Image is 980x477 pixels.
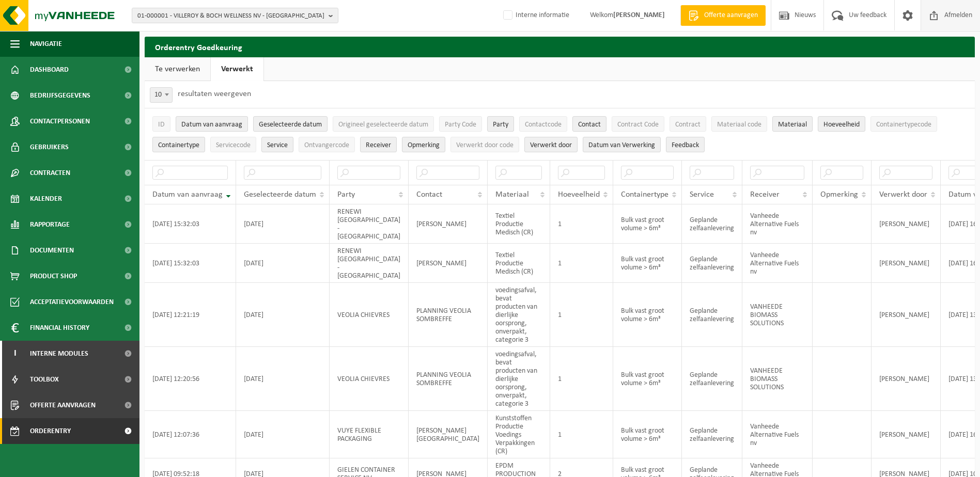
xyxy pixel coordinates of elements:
[772,116,813,132] button: MateriaalMateriaal: Activate to sort
[524,137,578,152] button: Verwerkt doorVerwerkt door: Activate to sort
[672,141,699,149] span: Feedback
[145,244,236,283] td: [DATE] 15:32:03
[261,137,293,152] button: ServiceService: Activate to sort
[558,190,600,199] span: Hoeveelheid
[409,411,488,458] td: [PERSON_NAME][GEOGRAPHIC_DATA]
[330,283,409,347] td: VEOLIA CHIEVRES
[550,204,613,244] td: 1
[145,411,236,458] td: [DATE] 12:07:36
[519,116,567,132] button: ContactcodeContactcode: Activate to sort
[711,116,767,132] button: Materiaal codeMateriaal code: Activate to sort
[670,116,706,132] button: ContractContract: Activate to sort
[870,116,937,132] button: ContainertypecodeContainertypecode: Activate to sort
[30,57,69,83] span: Dashboard
[409,244,488,283] td: [PERSON_NAME]
[823,121,860,129] span: Hoeveelheid
[150,87,173,103] span: 10
[30,31,62,57] span: Navigatie
[583,137,661,152] button: Datum van VerwerkingDatum van Verwerking: Activate to sort
[132,8,338,23] button: 01-000001 - VILLEROY & BOCH WELLNESS NV - [GEOGRAPHIC_DATA]
[621,190,668,199] span: Containertype
[176,116,248,132] button: Datum van aanvraagDatum van aanvraag: Activate to remove sorting
[30,108,90,134] span: Contactpersonen
[30,392,96,418] span: Offerte aanvragen
[742,347,813,411] td: VANHEEDE BIOMASS SOLUTIONS
[158,141,199,149] span: Containertype
[682,244,742,283] td: Geplande zelfaanlevering
[493,121,508,129] span: Party
[30,341,88,367] span: Interne modules
[409,283,488,347] td: PLANNING VEOLIA SOMBREFFE
[236,244,330,283] td: [DATE]
[487,116,514,132] button: PartyParty: Activate to sort
[488,347,550,411] td: voedingsafval, bevat producten van dierlijke oorsprong, onverpakt, categorie 3
[456,141,514,149] span: Verwerkt door code
[30,289,114,315] span: Acceptatievoorwaarden
[666,137,705,152] button: FeedbackFeedback: Activate to sort
[330,347,409,411] td: VEOLIA CHIEVRES
[445,121,476,129] span: Party Code
[578,121,601,129] span: Contact
[210,137,256,152] button: ServicecodeServicecode: Activate to sort
[778,121,807,129] span: Materiaal
[152,137,205,152] button: ContainertypeContainertype: Activate to sort
[409,204,488,244] td: [PERSON_NAME]
[30,134,69,160] span: Gebruikers
[333,116,434,132] button: Origineel geselecteerde datumOrigineel geselecteerde datum: Activate to sort
[30,160,70,186] span: Contracten
[879,190,927,199] span: Verwerkt door
[145,283,236,347] td: [DATE] 12:21:19
[439,116,482,132] button: Party CodeParty Code: Activate to sort
[236,347,330,411] td: [DATE]
[181,121,242,129] span: Datum van aanvraag
[872,244,941,283] td: [PERSON_NAME]
[525,121,562,129] span: Contactcode
[152,116,170,132] button: IDID: Activate to sort
[742,283,813,347] td: VANHEEDE BIOMASS SOLUTIONS
[872,204,941,244] td: [PERSON_NAME]
[613,204,682,244] td: Bulk vast groot volume > 6m³
[158,121,165,129] span: ID
[550,411,613,458] td: 1
[30,237,74,263] span: Documenten
[30,212,70,237] span: Rapportage
[30,315,89,341] span: Financial History
[488,411,550,458] td: Kunststoffen Productie Voedings Verpakkingen (CR)
[30,367,59,392] span: Toolbox
[495,190,529,199] span: Materiaal
[682,204,742,244] td: Geplande zelfaanlevering
[408,141,440,149] span: Opmerking
[409,347,488,411] td: PLANNING VEOLIA SOMBREFFE
[690,190,714,199] span: Service
[818,116,865,132] button: HoeveelheidHoeveelheid: Activate to sort
[572,116,606,132] button: ContactContact: Activate to sort
[152,190,223,199] span: Datum van aanvraag
[253,116,328,132] button: Geselecteerde datumGeselecteerde datum: Activate to sort
[145,347,236,411] td: [DATE] 12:20:56
[330,411,409,458] td: VUYE FLEXIBLE PACKAGING
[267,141,288,149] span: Service
[304,141,349,149] span: Ontvangercode
[236,204,330,244] td: [DATE]
[338,121,428,129] span: Origineel geselecteerde datum
[675,121,701,129] span: Contract
[145,37,975,57] h2: Orderentry Goedkeuring
[150,88,172,102] span: 10
[742,244,813,283] td: Vanheede Alternative Fuels nv
[488,204,550,244] td: Textiel Productie Medisch (CR)
[530,141,572,149] span: Verwerkt door
[211,57,263,81] a: Verwerkt
[360,137,397,152] button: ReceiverReceiver: Activate to sort
[299,137,355,152] button: OntvangercodeOntvangercode: Activate to sort
[742,204,813,244] td: Vanheede Alternative Fuels nv
[682,283,742,347] td: Geplande zelfaanlevering
[872,283,941,347] td: [PERSON_NAME]
[613,11,665,19] strong: [PERSON_NAME]
[613,244,682,283] td: Bulk vast groot volume > 6m³
[617,121,659,129] span: Contract Code
[259,121,322,129] span: Geselecteerde datum
[178,90,251,98] label: resultaten weergeven
[613,283,682,347] td: Bulk vast groot volume > 6m³
[550,283,613,347] td: 1
[820,190,858,199] span: Opmerking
